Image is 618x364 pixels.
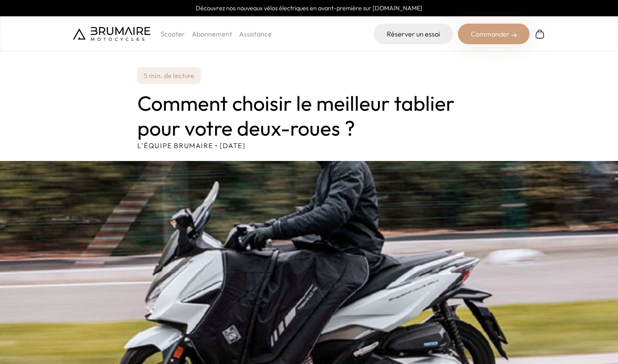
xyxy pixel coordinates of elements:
a: Abonnement [192,30,232,38]
a: Assistance [239,30,272,38]
p: Scooter [161,29,185,39]
h1: Comment choisir le meilleur tablier pour votre deux-roues ? [137,91,481,140]
div: Commander [458,24,530,44]
img: Panier [535,29,545,39]
img: right-arrow-2.png [512,33,517,38]
a: Réserver un essai [374,24,453,44]
img: Brumaire Motocycles [73,27,150,41]
p: L'équipe Brumaire • [DATE] [137,140,481,151]
p: 5 min. de lecture [137,67,201,84]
